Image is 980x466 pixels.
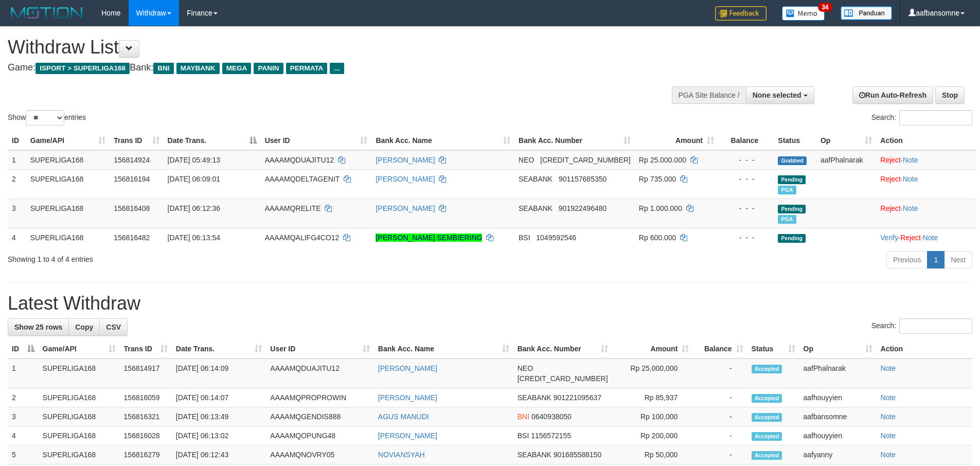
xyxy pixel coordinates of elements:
th: ID [8,131,26,150]
td: · [876,150,976,170]
a: [PERSON_NAME] [376,175,435,183]
td: aafPhalnarak [816,150,876,170]
span: [DATE] 06:09:01 [168,175,220,183]
a: [PERSON_NAME] [378,364,437,372]
td: · [876,199,976,228]
a: 1 [927,251,945,268]
a: Reject [880,175,901,183]
span: BSI [519,234,530,242]
span: AAAAMQDELTAGENIT [265,175,340,183]
td: aafhouyyien [799,388,877,407]
a: AGUS MANUDI [378,413,429,421]
span: Accepted [752,394,782,403]
span: BNI [518,413,529,421]
td: 3 [8,407,39,426]
a: Reject [880,156,901,164]
td: 5 [8,445,39,464]
td: - [693,388,747,407]
td: aafbansomne [799,407,877,426]
th: Op: activate to sort column ascending [816,131,876,150]
th: Action [877,339,972,359]
td: AAAAMQNOVRY05 [266,445,374,464]
span: Show 25 rows [14,323,62,331]
span: SEABANK [519,175,553,183]
td: - [693,407,747,426]
span: NEO [519,156,534,164]
th: Action [876,131,976,150]
td: SUPERLIGA168 [39,426,120,445]
td: 4 [8,426,39,445]
span: Grabbed [778,156,807,165]
td: Rp 50,000 [612,445,693,464]
th: Bank Acc. Name: activate to sort column ascending [374,339,513,359]
div: - - - [722,155,770,165]
span: Copy 0640938050 to clipboard [531,413,572,421]
td: · [876,169,976,199]
th: User ID: activate to sort column ascending [266,339,374,359]
div: - - - [722,203,770,213]
a: Note [881,413,896,421]
td: 156816028 [120,426,172,445]
a: Note [881,432,896,440]
a: [PERSON_NAME] [376,204,435,212]
div: Showing 1 to 4 of 4 entries [8,250,401,264]
a: Reject [900,234,921,242]
label: Search: [871,318,972,334]
td: [DATE] 06:14:09 [172,359,266,388]
td: SUPERLIGA168 [26,150,110,170]
span: Copy 901221095637 to clipboard [554,393,601,402]
th: Op: activate to sort column ascending [799,339,877,359]
a: Show 25 rows [8,318,69,336]
th: Game/API: activate to sort column ascending [39,339,120,359]
td: SUPERLIGA168 [39,445,120,464]
a: [PERSON_NAME] SEMBIERING [376,234,482,242]
span: [DATE] 05:49:13 [168,156,220,164]
th: Date Trans.: activate to sort column ascending [172,339,266,359]
span: PERMATA [286,63,328,74]
span: CSV [106,323,121,331]
th: Date Trans.: activate to sort column descending [164,131,261,150]
span: Accepted [752,365,782,373]
span: BSI [518,432,529,440]
a: Note [903,175,918,183]
td: aafyanny [799,445,877,464]
a: Previous [886,251,928,268]
span: 34 [818,3,832,12]
td: [DATE] 06:13:49 [172,407,266,426]
button: None selected [746,86,814,104]
td: AAAAMQGENDIS888 [266,407,374,426]
label: Search: [871,110,972,126]
span: Pending [778,234,806,243]
span: [DATE] 06:12:36 [168,204,220,212]
span: ISPORT > SUPERLIGA168 [35,63,130,74]
a: Note [903,156,918,164]
th: Trans ID: activate to sort column ascending [110,131,163,150]
a: Copy [68,318,100,336]
td: - [693,445,747,464]
div: - - - [722,232,770,243]
span: 156814924 [114,156,150,164]
td: 1 [8,150,26,170]
span: Copy 901685588150 to clipboard [554,451,601,459]
td: SUPERLIGA168 [26,169,110,199]
td: [DATE] 06:14:07 [172,388,266,407]
div: - - - [722,174,770,184]
td: AAAAMQOPUNG48 [266,426,374,445]
span: AAAAMQDUAJITU12 [265,156,334,164]
th: Game/API: activate to sort column ascending [26,131,110,150]
td: aafhouyyien [799,426,877,445]
span: SEABANK [519,204,553,212]
a: Note [903,204,918,212]
span: Accepted [752,432,782,441]
span: 156816194 [114,175,150,183]
span: Pending [778,205,806,213]
td: 2 [8,388,39,407]
th: Bank Acc. Number: activate to sort column ascending [514,131,635,150]
td: 156816321 [120,407,172,426]
td: Rp 100,000 [612,407,693,426]
span: Accepted [752,413,782,422]
span: Copy 5859457140486971 to clipboard [518,374,608,383]
span: BNI [153,63,173,74]
a: Note [881,393,896,402]
td: - [693,426,747,445]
